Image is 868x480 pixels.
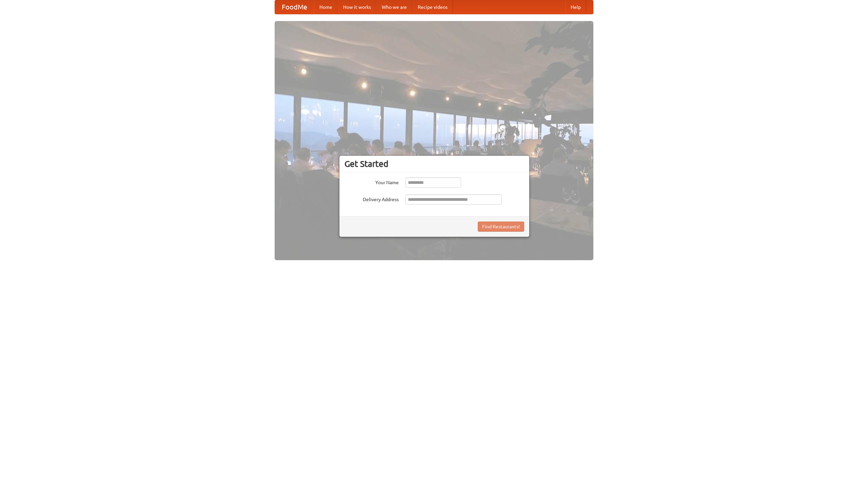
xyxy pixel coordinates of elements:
a: Recipe videos [412,0,453,14]
a: Who we are [376,0,412,14]
a: FoodMe [275,0,314,14]
a: Home [314,0,338,14]
a: Help [565,0,586,14]
label: Your Name [344,177,399,186]
a: How it works [338,0,376,14]
h3: Get Started [344,159,524,169]
button: Find Restaurants! [478,222,524,232]
label: Delivery Address [344,194,399,203]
